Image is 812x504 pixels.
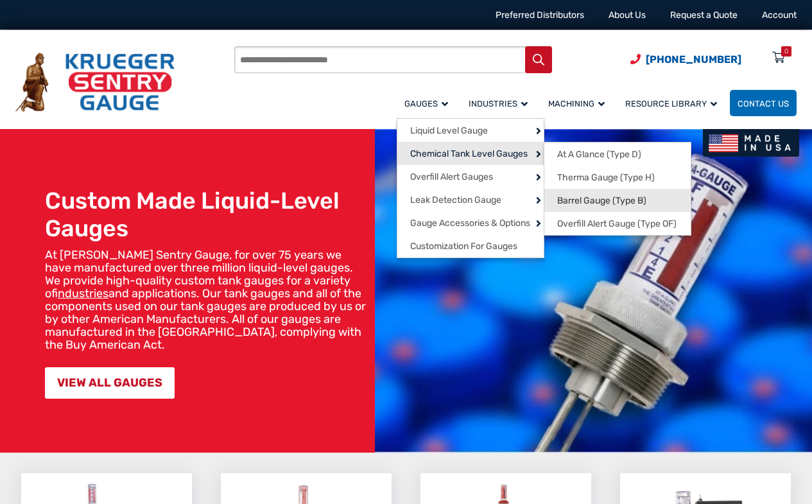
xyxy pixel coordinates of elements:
[544,143,691,166] a: At A Glance (Type D)
[45,248,368,351] p: At [PERSON_NAME] Sentry Gauge, for over 75 years we have manufactured over three million liquid-l...
[670,10,738,21] a: Request a Quote
[397,119,544,142] a: Liquid Level Gauge
[404,99,448,109] span: Gauges
[397,211,544,234] a: Gauge Accessories & Options
[730,90,797,116] a: Contact Us
[397,142,544,165] a: Chemical Tank Level Gauges
[618,88,730,118] a: Resource Library
[469,99,528,109] span: Industries
[544,189,691,212] a: Barrel Gauge (Type B)
[375,129,812,453] img: bg_hero_bannerksentry
[548,99,605,109] span: Machining
[557,218,677,230] span: Overfill Alert Gauge (Type OF)
[397,234,544,257] a: Customization For Gauges
[410,125,488,137] span: Liquid Level Gauge
[45,187,368,242] h1: Custom Made Liquid-Level Gauges
[630,51,741,67] a: Phone Number (920) 434-8860
[557,149,641,161] span: At A Glance (Type D)
[461,88,540,118] a: Industries
[45,367,175,399] a: VIEW ALL GAUGES
[397,165,544,188] a: Overfill Alert Gauges
[540,88,618,118] a: Machining
[609,10,646,21] a: About Us
[544,212,691,235] a: Overfill Alert Gauge (Type OF)
[410,241,517,252] span: Customization For Gauges
[15,53,175,112] img: Krueger Sentry Gauge
[410,148,528,160] span: Chemical Tank Level Gauges
[625,99,717,109] span: Resource Library
[557,172,655,184] span: Therma Gauge (Type H)
[738,99,789,109] span: Contact Us
[397,88,461,118] a: Gauges
[784,46,788,56] div: 0
[58,286,108,300] a: industries
[410,171,493,183] span: Overfill Alert Gauges
[646,53,741,65] span: [PHONE_NUMBER]
[557,195,646,207] span: Barrel Gauge (Type B)
[762,10,797,21] a: Account
[496,10,584,21] a: Preferred Distributors
[410,218,530,229] span: Gauge Accessories & Options
[544,166,691,189] a: Therma Gauge (Type H)
[410,195,501,206] span: Leak Detection Gauge
[397,188,544,211] a: Leak Detection Gauge
[703,129,799,157] img: Made In USA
